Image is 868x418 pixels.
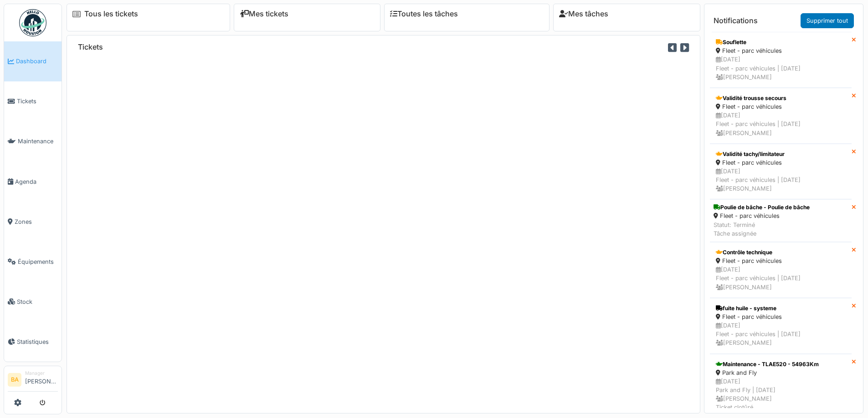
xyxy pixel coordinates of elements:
[716,102,846,111] div: Fleet - parc véhicules
[18,137,58,146] span: Maintenance
[710,242,852,298] a: Contrôle technique Fleet - parc véhicules [DATE]Fleet - parc véhicules | [DATE] [PERSON_NAME]
[801,13,854,28] a: Supprimer tout
[714,221,810,238] div: Statut: Terminé Tâche assignée
[716,150,846,158] div: Validité tachy/limitateur
[17,97,58,106] span: Tickets
[714,16,758,25] h6: Notifications
[710,32,852,88] a: Souflette Fleet - parc véhicules [DATE]Fleet - parc véhicules | [DATE] [PERSON_NAME]
[716,167,846,193] div: [DATE] Fleet - parc véhicules | [DATE] [PERSON_NAME]
[716,360,846,368] div: Maintenance - TLAE520 - 54963Km
[559,10,608,18] a: Mes tâches
[17,337,58,346] span: Statistiques
[716,257,846,265] div: Fleet - parc véhicules
[710,199,852,242] a: Poulie de bâche - Poulie de bâche Fleet - parc véhicules Statut: TerminéTâche assignée
[716,46,846,55] div: Fleet - parc véhicules
[716,304,846,312] div: fuite huile - systeme
[716,321,846,347] div: [DATE] Fleet - parc véhicules | [DATE] [PERSON_NAME]
[710,298,852,354] a: fuite huile - systeme Fleet - parc véhicules [DATE]Fleet - parc véhicules | [DATE] [PERSON_NAME]
[710,144,852,200] a: Validité tachy/limitateur Fleet - parc véhicules [DATE]Fleet - parc véhicules | [DATE] [PERSON_NAME]
[716,265,846,292] div: [DATE] Fleet - parc véhicules | [DATE] [PERSON_NAME]
[25,370,58,389] li: [PERSON_NAME]
[390,10,458,18] a: Toutes les tâches
[17,297,58,306] span: Stock
[25,370,58,377] div: Manager
[714,203,810,212] div: Poulie de bâche - Poulie de bâche
[19,9,46,36] img: Badge_color-CXgf-gQk.svg
[716,377,846,412] div: [DATE] Park and Fly | [DATE] [PERSON_NAME] Ticket clotûré
[4,161,62,201] a: Agenda
[716,248,846,257] div: Contrôle technique
[8,370,58,392] a: BA Manager[PERSON_NAME]
[710,88,852,144] a: Validité trousse secours Fleet - parc véhicules [DATE]Fleet - parc véhicules | [DATE] [PERSON_NAME]
[716,158,846,167] div: Fleet - parc véhicules
[4,242,62,282] a: Équipements
[15,177,58,186] span: Agenda
[716,94,846,102] div: Validité trousse secours
[15,217,58,226] span: Zones
[4,282,62,322] a: Stock
[18,257,58,266] span: Équipements
[716,38,846,46] div: Souflette
[4,41,62,81] a: Dashboard
[78,43,103,51] h6: Tickets
[716,55,846,81] div: [DATE] Fleet - parc véhicules | [DATE] [PERSON_NAME]
[240,10,288,18] a: Mes tickets
[716,111,846,137] div: [DATE] Fleet - parc véhicules | [DATE] [PERSON_NAME]
[4,201,62,242] a: Zones
[4,322,62,362] a: Statistiques
[4,121,62,161] a: Maintenance
[16,57,58,65] span: Dashboard
[716,368,846,377] div: Park and Fly
[8,373,21,387] li: BA
[716,312,846,321] div: Fleet - parc véhicules
[4,81,62,121] a: Tickets
[714,212,810,220] div: Fleet - parc véhicules
[84,10,138,18] a: Tous les tickets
